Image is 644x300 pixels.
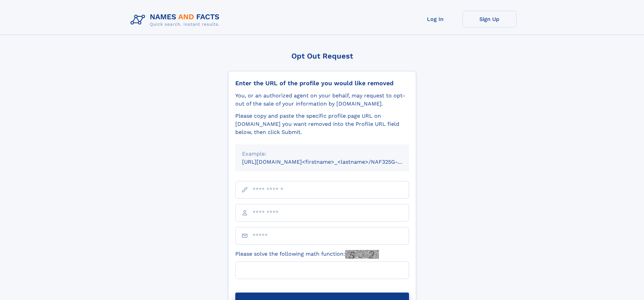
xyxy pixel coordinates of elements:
[228,52,416,60] div: Opt Out Request
[235,112,409,136] div: Please copy and paste the specific profile page URL on [DOMAIN_NAME] you want removed into the Pr...
[128,11,225,29] img: Logo Names and Facts
[235,250,379,259] label: Please solve the following math function:
[462,11,517,27] a: Sign Up
[235,92,409,108] div: You, or an authorized agent on your behalf, may request to opt-out of the sale of your informatio...
[242,159,422,165] small: [URL][DOMAIN_NAME]<firstname>_<lastname>/NAF325G-xxxxxxxx
[242,150,402,158] div: Example:
[408,11,462,27] a: Log In
[235,79,409,87] div: Enter the URL of the profile you would like removed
